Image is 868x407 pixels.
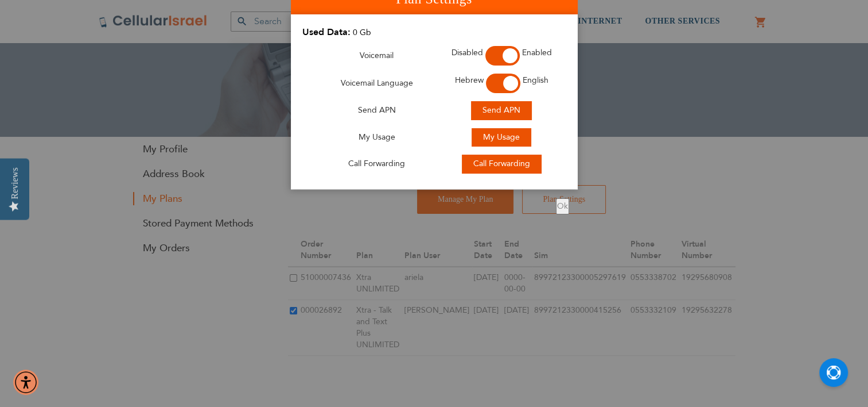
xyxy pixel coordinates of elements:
td: Call Forwarding [302,151,451,178]
button: My Usage [472,128,531,147]
label: Used Data: [302,26,351,39]
button: Call Forwarding [462,155,542,174]
span: Ok [557,201,568,212]
span: Disabled [451,47,483,58]
div: Reviews [10,167,20,199]
button: Ok [556,198,569,215]
span: Enabled [522,47,552,58]
span: Call Forwarding [473,158,530,169]
span: 0 Gb [353,27,371,38]
td: Voicemail [302,42,451,70]
span: Send APN [482,105,520,116]
div: Accessibility Menu [13,370,38,395]
td: Voicemail Language [302,70,451,97]
td: Send APN [302,97,451,124]
span: My Usage [483,132,520,143]
td: My Usage [302,124,451,151]
button: Send APN [471,101,532,120]
span: English [523,75,548,86]
span: Hebrew [455,75,484,86]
